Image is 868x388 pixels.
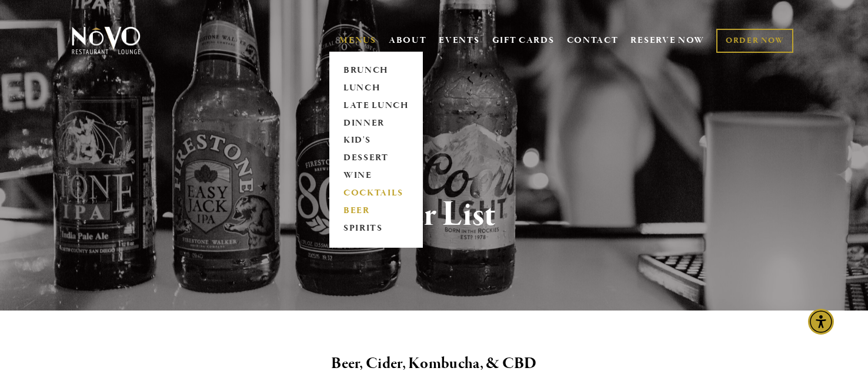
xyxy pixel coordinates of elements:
a: LUNCH [339,79,413,97]
a: RESERVE NOW [630,29,705,52]
a: BEER [339,203,413,220]
a: GIFT CARDS [492,29,555,52]
a: DINNER [339,114,413,132]
h2: Beer, Cider, Kombucha, & CBD [91,352,777,376]
a: LATE LUNCH [339,97,413,114]
a: EVENTS [439,35,479,46]
a: WINE [339,167,413,185]
a: ORDER NOW [716,29,793,53]
a: MENUS [339,35,376,46]
a: CONTACT [567,29,619,52]
a: KID'S [339,132,413,150]
div: Accessibility Menu [808,309,834,335]
a: ABOUT [389,35,427,46]
a: SPIRITS [339,220,413,238]
a: BRUNCH [339,62,413,79]
img: Novo Restaurant &amp; Lounge [69,26,143,55]
h1: Beer List [91,196,777,234]
a: DESSERT [339,150,413,167]
a: COCKTAILS [339,185,413,203]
